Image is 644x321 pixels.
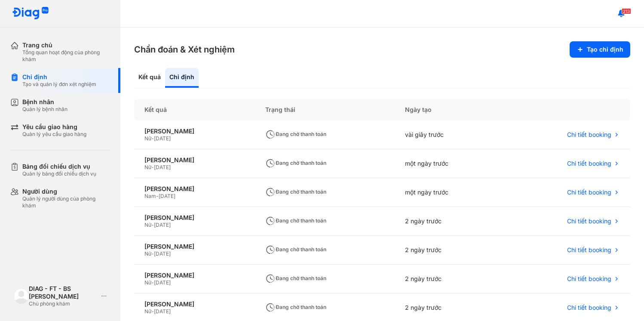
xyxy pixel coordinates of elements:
[567,131,611,139] span: Chi tiết booking
[22,41,110,49] div: Trang chủ
[151,250,154,257] span: -
[567,246,611,254] span: Chi tiết booking
[154,279,171,286] span: [DATE]
[154,135,171,142] span: [DATE]
[134,68,165,88] div: Kết quả
[265,217,326,224] span: Đang chờ thanh toán
[134,99,255,120] div: Kết quả
[144,127,245,135] div: [PERSON_NAME]
[159,193,175,199] span: [DATE]
[567,275,611,283] span: Chi tiết booking
[22,163,96,170] div: Bảng đối chiếu dịch vụ
[154,308,171,315] span: [DATE]
[151,308,154,315] span: -
[144,279,151,286] span: Nữ
[395,120,504,149] div: vài giây trước
[567,304,611,312] span: Chi tiết booking
[144,156,245,164] div: [PERSON_NAME]
[265,275,326,281] span: Đang chờ thanh toán
[144,308,151,315] span: Nữ
[22,73,96,81] div: Chỉ định
[22,123,86,131] div: Yêu cầu giao hàng
[395,99,504,120] div: Ngày tạo
[265,160,326,166] span: Đang chờ thanh toán
[395,207,504,236] div: 2 ngày trước
[144,243,245,250] div: [PERSON_NAME]
[156,193,159,199] span: -
[144,272,245,279] div: [PERSON_NAME]
[265,304,326,310] span: Đang chờ thanh toán
[567,160,611,167] span: Chi tiết booking
[22,170,96,177] div: Quản lý bảng đối chiếu dịch vụ
[22,49,110,63] div: Tổng quan hoạt động của phòng khám
[134,43,235,56] h3: Chẩn đoán & Xét nghiệm
[395,178,504,207] div: một ngày trước
[22,188,110,195] div: Người dùng
[570,41,630,58] button: Tạo chỉ định
[154,250,171,257] span: [DATE]
[22,98,67,106] div: Bệnh nhân
[255,99,395,120] div: Trạng thái
[144,250,151,257] span: Nữ
[165,68,199,88] div: Chỉ định
[12,7,49,20] img: logo
[22,81,96,88] div: Tạo và quản lý đơn xét nghiệm
[395,149,504,178] div: một ngày trước
[22,131,86,138] div: Quản lý yêu cầu giao hàng
[14,288,29,303] img: logo
[151,279,154,286] span: -
[144,214,245,222] div: [PERSON_NAME]
[151,135,154,142] span: -
[154,164,171,170] span: [DATE]
[144,300,245,308] div: [PERSON_NAME]
[144,222,151,228] span: Nữ
[395,236,504,265] div: 2 ngày trước
[144,193,156,199] span: Nam
[265,246,326,253] span: Đang chờ thanh toán
[265,188,326,195] span: Đang chờ thanh toán
[622,8,631,14] span: 213
[567,217,611,225] span: Chi tiết booking
[154,222,171,228] span: [DATE]
[144,164,151,170] span: Nữ
[151,164,154,170] span: -
[151,222,154,228] span: -
[22,106,67,113] div: Quản lý bệnh nhân
[144,135,151,142] span: Nữ
[22,195,110,209] div: Quản lý người dùng của phòng khám
[395,265,504,293] div: 2 ngày trước
[29,300,98,307] div: Chủ phòng khám
[144,185,245,193] div: [PERSON_NAME]
[29,285,98,300] div: DIAG - FT - BS [PERSON_NAME]
[567,188,611,196] span: Chi tiết booking
[265,131,326,137] span: Đang chờ thanh toán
